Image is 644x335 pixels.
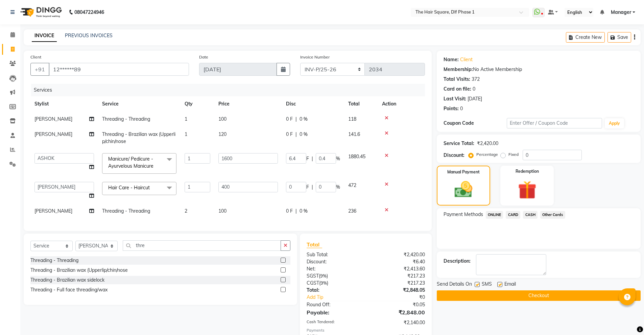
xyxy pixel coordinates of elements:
span: 100 [218,116,226,122]
span: 0 F [286,131,293,138]
span: ONLINE [486,211,503,219]
span: 9% [320,280,327,286]
span: 0 % [300,116,308,123]
th: Service [98,96,181,112]
div: 0 [460,105,463,112]
span: CASH [523,211,538,219]
a: INVOICE [32,30,57,42]
th: Qty [181,96,214,112]
div: Threading - Brazilian wax sidelock [30,277,104,284]
span: 2 [185,208,187,214]
label: Date [199,54,208,60]
span: [PERSON_NAME] [34,208,72,214]
div: ₹0 [377,294,430,301]
span: 118 [348,116,356,122]
div: Discount: [302,258,366,265]
span: Threading - Brazilian wax (Upperlip/chin/nose [102,131,175,144]
div: Service Total: [444,140,474,147]
div: Threading - Full face threading/wax [30,286,108,293]
a: Client [460,56,473,63]
label: Redemption [516,168,539,174]
label: Manual Payment [447,169,480,175]
span: Payment Methods [444,211,483,218]
div: ₹2,848.05 [366,287,430,294]
label: Invoice Number [300,54,330,60]
a: x [150,185,153,191]
a: Add Tip [302,294,376,301]
span: 100 [218,208,226,214]
span: 0 F [286,116,293,123]
span: % [336,184,340,191]
div: Services [31,84,430,96]
span: % [336,155,340,162]
span: CGST [307,280,319,286]
span: [PERSON_NAME] [34,116,72,122]
span: | [295,131,297,138]
span: 0 % [300,208,308,215]
th: Total [344,96,378,112]
div: Cash Tendered: [302,319,366,326]
span: Manicure/ Pedicure - Ayurvelous Manicure [108,156,153,169]
div: ( ) [302,280,366,287]
div: 372 [472,76,480,83]
span: CARD [506,211,520,219]
a: x [153,163,157,169]
div: Discount: [444,152,464,159]
span: SGST [307,273,319,279]
span: 0 F [286,208,293,215]
div: ₹2,140.00 [366,319,430,326]
span: Total [307,241,322,248]
div: ( ) [302,272,366,280]
div: Last Visit: [444,95,466,102]
div: ₹2,420.00 [477,140,498,147]
div: No Active Membership [444,66,634,73]
span: 236 [348,208,356,214]
span: Send Details On [437,281,472,289]
div: Round Off: [302,301,366,308]
div: Payments [307,328,425,333]
label: Fixed [508,151,519,158]
div: Sub Total: [302,251,366,258]
span: Threading - Threading [102,208,150,214]
span: 1880.45 [348,153,365,160]
th: Disc [282,96,344,112]
span: Threading - Threading [102,116,150,122]
button: Save [607,32,631,43]
span: F [306,155,309,162]
span: 472 [348,182,356,188]
div: [DATE] [468,95,482,102]
span: Other Cards [540,211,565,219]
input: Enter Offer / Coupon Code [507,118,602,128]
span: 1 [185,116,187,122]
img: _gift.svg [512,178,542,201]
div: Threading - Threading [30,257,78,264]
div: ₹217.23 [366,280,430,287]
a: PREVIOUS INVOICES [65,32,113,39]
b: 08047224946 [74,3,104,22]
span: F [306,184,309,191]
div: Description: [444,258,471,265]
div: ₹2,848.00 [366,308,430,316]
input: Search by Name/Mobile/Email/Code [49,63,189,76]
label: Percentage [476,151,498,158]
div: Net: [302,265,366,272]
span: | [295,208,297,215]
div: ₹2,420.00 [366,251,430,258]
div: Total: [302,287,366,294]
span: Email [504,281,516,289]
span: | [312,155,313,162]
span: 1 [185,131,187,137]
span: Manager [611,9,631,16]
input: Search or Scan [123,240,281,251]
span: 120 [218,131,226,137]
div: ₹6.40 [366,258,430,265]
img: _cash.svg [449,179,478,200]
button: +91 [30,63,49,76]
th: Stylist [30,96,98,112]
span: [PERSON_NAME] [34,131,72,137]
iframe: chat widget [616,308,637,328]
label: Client [30,54,41,60]
div: Name: [444,56,459,63]
th: Action [378,96,425,112]
div: Payable: [302,308,366,316]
